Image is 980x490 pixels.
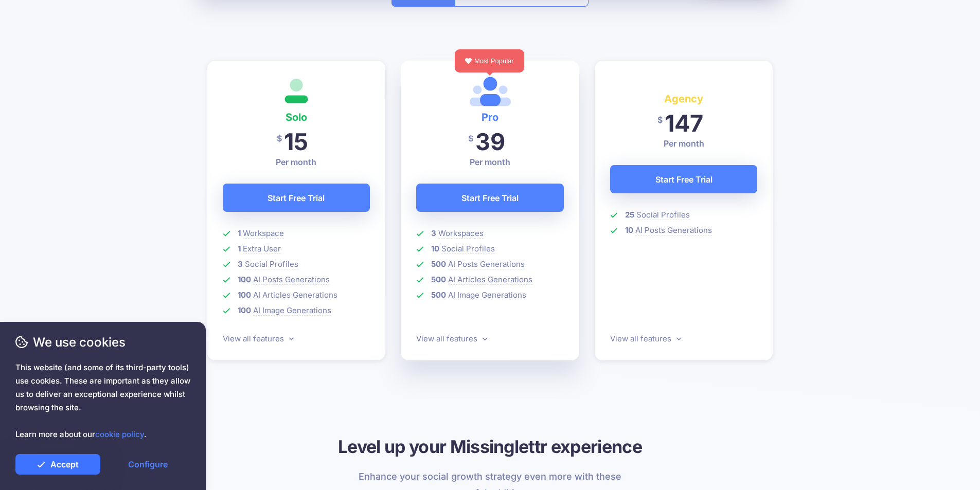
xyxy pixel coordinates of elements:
a: Start Free Trial [416,184,564,212]
span: AI Posts Generations [448,259,525,269]
span: 15 [284,128,308,156]
span: We use cookies [15,333,190,351]
span: Social Profiles [636,210,690,220]
h3: Level up your Missinglettr experience [207,435,773,458]
span: Extra User [243,244,281,254]
a: Start Free Trial [610,165,758,193]
b: 1 [238,244,241,253]
h4: Solo [223,109,370,125]
b: 500 [431,259,446,269]
b: 100 [238,275,251,284]
b: 100 [238,290,251,300]
div: Most Popular [455,49,524,72]
span: 39 [475,128,505,156]
b: 100 [238,305,251,315]
span: 147 [665,109,703,137]
a: cookie policy [95,429,144,439]
span: Workspaces [438,228,484,239]
h4: Agency [610,90,758,107]
span: $ [277,127,282,150]
span: $ [657,108,663,132]
p: Per month [416,156,564,168]
p: Per month [610,137,758,150]
span: This website (and some of its third-party tools) use cookies. These are important as they allow u... [15,361,190,441]
span: AI Posts Generations [253,275,330,285]
b: 25 [625,210,634,220]
span: Social Profiles [441,244,495,254]
a: Start Free Trial [223,184,370,212]
span: $ [468,127,473,150]
b: 500 [431,290,446,300]
a: Accept [15,454,100,475]
b: 500 [431,275,446,284]
a: View all features [223,334,294,343]
span: Workspace [243,228,284,239]
span: AI Articles Generations [448,275,532,285]
b: 3 [431,228,436,238]
p: Per month [223,156,370,168]
span: AI Image Generations [448,290,526,300]
b: 1 [238,228,241,238]
span: Social Profiles [245,259,298,269]
span: AI Image Generations [253,305,331,316]
a: View all features [416,334,487,343]
b: 3 [238,259,243,269]
a: View all features [610,334,681,343]
a: Configure [105,454,190,475]
span: AI Articles Generations [253,290,337,300]
b: 10 [625,225,633,235]
span: AI Posts Generations [635,225,712,235]
h4: Pro [416,109,564,125]
b: 10 [431,244,439,253]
